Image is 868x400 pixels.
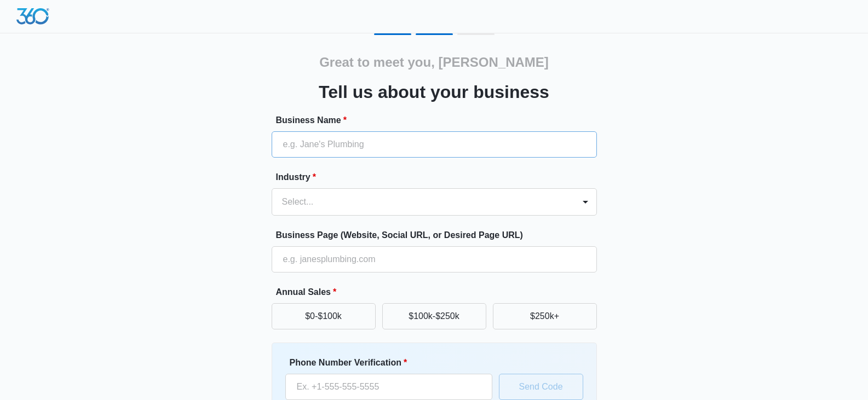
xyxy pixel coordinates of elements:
input: e.g. janesplumbing.com [272,246,597,273]
label: Phone Number Verification [290,356,497,369]
label: Business Page (Website, Social URL, or Desired Page URL) [276,229,601,242]
h2: Great to meet you, [PERSON_NAME] [319,53,549,72]
label: Annual Sales [276,286,601,299]
input: Ex. +1-555-555-5555 [285,374,492,400]
button: $0-$100k [272,303,376,329]
input: e.g. Jane's Plumbing [272,131,597,158]
h3: Tell us about your business [319,79,549,105]
button: $100k-$250k [382,303,486,329]
label: Business Name [276,114,601,127]
label: Industry [276,171,601,184]
button: $250k+ [493,303,597,329]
